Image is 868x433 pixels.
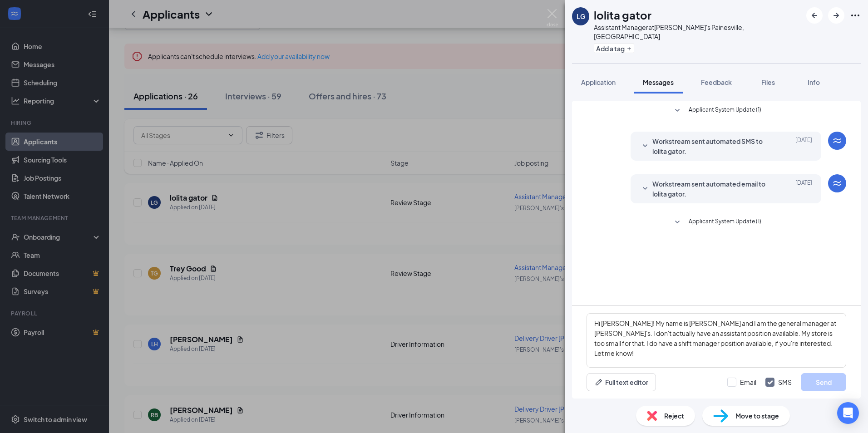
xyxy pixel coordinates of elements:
[808,78,820,86] span: Info
[643,78,674,86] span: Messages
[850,10,861,21] svg: Ellipses
[837,402,859,424] div: Open Intercom Messenger
[689,217,761,228] span: Applicant System Update (1)
[689,105,761,116] span: Applicant System Update (1)
[701,78,732,86] span: Feedback
[832,178,843,189] svg: WorkstreamLogo
[594,23,802,41] div: Assistant Manager at [PERSON_NAME]'s Painesville, [GEOGRAPHIC_DATA]
[581,78,616,86] span: Application
[594,378,603,387] svg: Pen
[640,141,651,152] svg: SmallChevronDown
[587,373,656,391] button: Full text editorPen
[801,373,846,391] button: Send
[652,179,771,199] span: Workstream sent automated email to lolita gator.
[577,12,585,21] div: LG
[761,78,775,86] span: Files
[735,411,779,421] span: Move to stage
[672,105,683,116] svg: SmallChevronDown
[672,217,761,228] button: SmallChevronDownApplicant System Update (1)
[806,7,823,24] button: ArrowLeftNew
[672,217,683,228] svg: SmallChevronDown
[832,135,843,146] svg: WorkstreamLogo
[795,136,812,156] span: [DATE]
[594,7,651,23] h1: lolita gator
[672,105,761,116] button: SmallChevronDownApplicant System Update (1)
[626,46,632,51] svg: Plus
[652,136,771,156] span: Workstream sent automated SMS to lolita gator.
[809,10,820,21] svg: ArrowLeftNew
[594,44,634,53] button: PlusAdd a tag
[831,10,842,21] svg: ArrowRight
[795,179,812,199] span: [DATE]
[664,411,684,421] span: Reject
[640,183,651,194] svg: SmallChevronDown
[828,7,844,24] button: ArrowRight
